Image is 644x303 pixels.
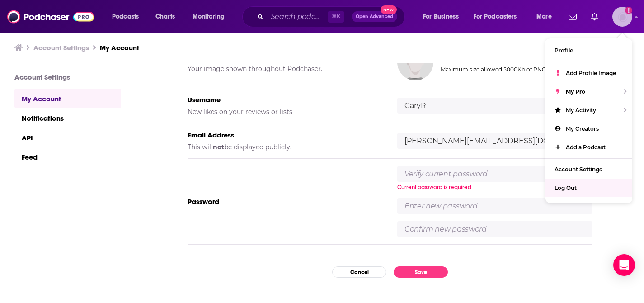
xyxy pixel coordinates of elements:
a: Add a Podcast [545,138,632,156]
input: Enter new password [397,198,592,214]
div: Current password is required [397,184,592,191]
button: open menu [186,9,236,24]
span: For Business [423,10,459,23]
a: My Account [14,89,121,108]
button: open menu [106,9,150,24]
svg: Add a profile image [625,7,632,14]
a: Profile [545,41,632,60]
h5: Password [188,197,383,206]
a: Show notifications dropdown [565,9,580,24]
input: Confirm new password [397,221,592,237]
input: username [397,98,592,114]
a: Show notifications dropdown [588,9,602,24]
b: not [213,143,224,151]
ul: Show profile menu [545,38,632,203]
h5: This will be displayed publicly. [188,143,383,151]
button: open menu [417,9,470,24]
button: Open AdvancedNew [352,11,397,22]
button: Show profile menu [612,7,632,27]
a: Charts [150,9,180,24]
span: ⌘ K [328,11,344,23]
button: Cancel [332,266,386,278]
span: Profile [555,47,573,54]
input: Verify current password [397,166,592,182]
span: My Creators [566,125,599,132]
div: Open Intercom Messenger [613,254,635,276]
div: Maximum size allowed 5000Kb of PNG, JPEG, JPG [441,66,591,73]
button: Save [394,266,448,278]
img: User Profile [612,7,632,27]
span: My Activity [566,107,596,114]
span: New [381,5,397,14]
span: Add Profile Image [566,70,616,76]
span: My Pro [566,88,585,95]
span: Logged in as GaryR [612,7,632,27]
a: API [14,128,121,147]
h5: Username [188,95,383,104]
a: Account Settings [33,43,89,52]
span: Log Out [555,185,577,191]
a: My Account [100,43,139,52]
h5: New likes on your reviews or lists [188,108,383,116]
span: More [536,10,552,23]
span: Add a Podcast [566,144,606,151]
button: open menu [530,9,563,24]
img: Podchaser - Follow, Share and Rate Podcasts [7,8,94,25]
input: email [397,133,592,149]
span: Open Advanced [356,14,393,19]
input: Search podcasts, credits, & more... [267,9,328,24]
a: My Creators [545,119,632,138]
a: Notifications [14,108,121,128]
a: Add Profile Image [545,64,632,82]
button: open menu [468,9,530,24]
span: Charts [155,10,175,23]
h5: Email Address [188,131,383,139]
a: Account Settings [545,160,632,179]
h5: Your image shown throughout Podchaser. [188,65,383,73]
span: Monitoring [193,10,225,23]
span: Podcasts [112,10,139,23]
span: For Podcasters [474,10,517,23]
span: Account Settings [555,166,602,173]
a: Feed [14,147,121,166]
h3: Account Settings [14,73,121,81]
div: Search podcasts, credits, & more... [251,6,414,27]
